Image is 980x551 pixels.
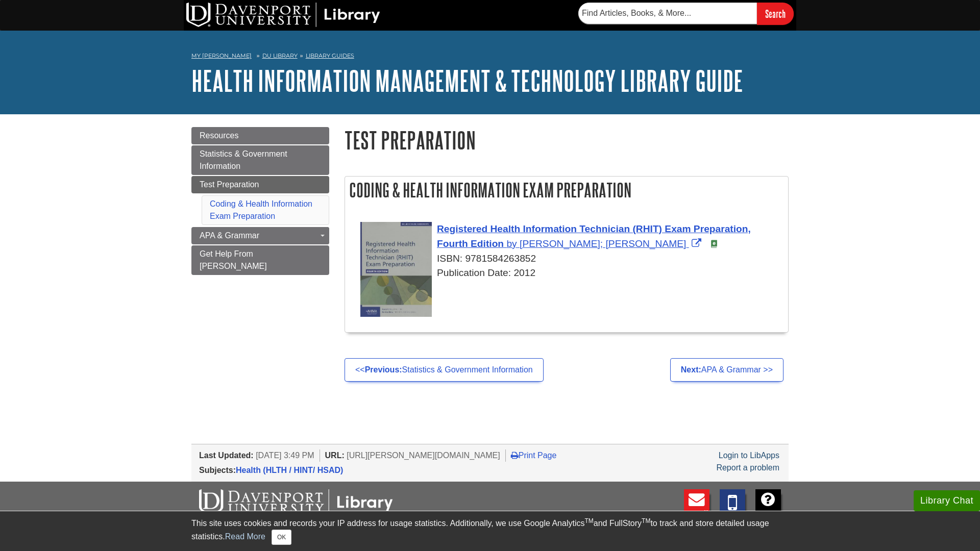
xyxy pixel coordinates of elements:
[191,127,329,275] div: Guide Page Menu
[210,199,312,220] a: Coding & Health Information Exam Preparation
[191,517,789,545] div: This site uses cookies and records your IP address for usage statistics. Additionally, we use Goo...
[225,532,265,541] a: Read More
[345,177,788,204] h2: Coding & Health Information Exam Preparation
[511,451,557,460] a: Print Page
[684,489,709,524] a: E-mail
[757,3,794,24] input: Search
[200,131,238,140] span: Resources
[345,358,544,382] a: <<Previous:Statistics & Government Information
[256,451,314,460] span: [DATE] 3:49 PM
[325,451,345,460] span: URL:
[191,176,329,193] a: Test Preparation
[347,451,500,460] span: [URL][PERSON_NAME][DOMAIN_NAME]
[578,3,794,24] form: Searches DU Library's articles, books, and more
[716,463,779,472] a: Report a problem
[200,249,267,270] span: Get Help From [PERSON_NAME]
[306,52,354,59] a: Library Guides
[365,365,402,374] strong: Previous:
[200,149,287,170] span: Statistics & Government Information
[199,466,236,474] span: Subjects:
[191,145,329,175] a: Statistics & Government Information
[199,451,254,460] span: Last Updated:
[755,489,781,524] a: FAQ
[914,490,980,511] button: Library Chat
[584,517,593,524] sup: TM
[200,231,259,240] span: APA & Grammar
[520,238,686,249] span: [PERSON_NAME]; [PERSON_NAME]
[191,49,789,65] nav: breadcrumb
[186,3,380,27] img: DU Library
[681,365,701,374] strong: Next:
[236,466,343,474] a: Health (HLTH / HINT/ HSAD)
[345,127,789,153] h1: Test Preparation
[437,223,751,249] a: Link opens in new window
[200,180,259,189] span: Test Preparation
[272,530,291,545] button: Close
[506,238,517,249] span: by
[670,358,783,382] a: Next:APA & Grammar >>
[191,52,252,60] a: My [PERSON_NAME]
[710,240,718,248] img: e-Book
[191,227,329,244] a: APA & Grammar
[642,517,650,524] sup: TM
[199,489,393,516] img: DU Libraries
[191,65,743,96] a: Health Information Management & Technology Library Guide
[578,3,757,24] input: Find Articles, Books, & More...
[191,127,329,144] a: Resources
[720,489,745,524] a: Text
[191,245,329,275] a: Get Help From [PERSON_NAME]
[360,266,783,281] div: Publication Date: 2012
[437,223,751,249] span: Registered Health Information Technician (RHIT) Exam Preparation, Fourth Edition
[719,451,779,460] a: Login to LibApps
[511,451,519,459] i: Print Page
[262,52,298,59] a: DU Library
[360,252,783,266] div: ISBN: 9781584263852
